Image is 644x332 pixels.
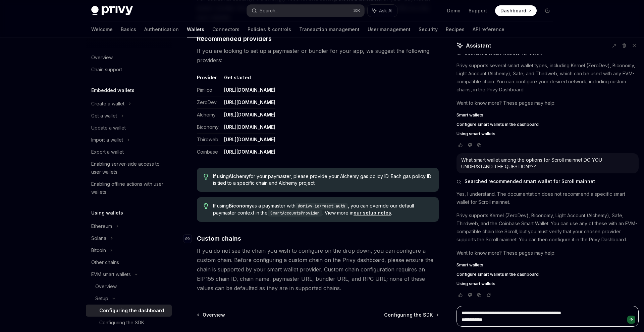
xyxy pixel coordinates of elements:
div: Setup [95,295,108,303]
a: Policies & controls [248,21,291,37]
div: Update a wallet [91,124,126,132]
a: [URL][DOMAIN_NAME] [224,149,275,155]
div: Solana [91,234,106,242]
a: [URL][DOMAIN_NAME] [224,137,275,143]
th: Provider [197,74,221,84]
span: Configuring the SDK [384,312,433,318]
div: Ethereum [91,222,112,230]
button: Searched recommended smart wallet for Scroll mainnet [457,178,639,185]
span: Dashboard [500,7,526,14]
div: Configuring the SDK [99,319,144,327]
span: Searched recommended smart wallet for Scroll mainnet [465,178,595,185]
a: Recipes [446,21,465,37]
span: ⌘ K [353,8,360,13]
a: Enabling offline actions with user wallets [86,178,172,198]
a: Connectors [212,21,239,37]
a: [URL][DOMAIN_NAME] [224,87,275,93]
a: [URL][DOMAIN_NAME] [224,99,275,105]
div: Chain support [91,66,122,74]
div: Overview [91,54,113,62]
a: Support [469,7,487,14]
p: Want to know more? These pages may help: [457,99,639,107]
strong: Biconomy [229,203,252,209]
div: Enabling server-side access to user wallets [91,160,168,176]
span: Ask AI [379,7,392,14]
h5: Embedded wallets [91,86,135,94]
span: Assistant [466,41,491,50]
span: Configure smart wallets in the dashboard [457,272,539,277]
div: What smart wallet among the options for Scroll mainnet DO YOU UNDERSTAND THE QUESTION??? [461,157,634,170]
p: Yes, I understand. The documentation does not recommend a specific smart wallet for Scroll mainnet. [457,190,639,206]
p: Privy supports Kernel (ZeroDev), Biconomy, Light Account (Alchemy), Safe, Thirdweb, and the Coinb... [457,212,639,244]
span: Recommended providers [197,34,272,43]
button: Send message [627,316,635,324]
span: Custom chains [197,234,241,243]
a: Demo [447,7,461,14]
a: Dashboard [495,5,537,16]
div: Enabling offline actions with user wallets [91,180,168,196]
a: Authentication [144,21,179,37]
a: Transaction management [299,21,360,37]
a: Configuring the SDK [384,312,438,318]
h5: Using wallets [91,209,123,217]
a: our setup notes [354,210,391,216]
div: Import a wallet [91,136,123,144]
div: Overview [95,282,117,290]
a: [URL][DOMAIN_NAME] [224,124,275,130]
span: If you do not see the chain you wish to configure on the drop down, you can configure a custom ch... [197,246,439,293]
div: Bitcoin [91,246,106,254]
td: Thirdweb [197,134,221,146]
a: [URL][DOMAIN_NAME] [224,112,275,118]
span: Overview [203,312,225,318]
a: Overview [198,312,225,318]
span: Smart wallets [457,262,483,268]
td: Coinbase [197,146,221,158]
a: Chain support [86,64,172,76]
a: Configure smart wallets in the dashboard [457,272,639,277]
div: Create a wallet [91,100,124,108]
span: Using smart wallets [457,131,495,137]
div: EVM smart wallets [91,270,131,278]
span: If using as a paymaster with , you can override our default paymaster context in the . View more ... [213,202,432,217]
div: Configuring the dashboard [99,307,164,315]
a: Wallets [187,21,204,37]
span: Using smart wallets [457,281,495,286]
a: Enabling server-side access to user wallets [86,158,172,178]
code: SmartAccountsProvider [268,210,322,217]
a: Security [419,21,438,37]
div: Export a wallet [91,148,124,156]
svg: Tip [204,203,208,209]
a: Using smart wallets [457,131,639,137]
td: ZeroDev [197,96,221,109]
a: API reference [473,21,504,37]
div: Other chains [91,258,119,266]
span: Configure smart wallets in the dashboard [457,122,539,127]
p: Privy supports several smart wallet types, including Kernel (ZeroDev), Biconomy, Light Account (A... [457,62,639,94]
img: dark logo [91,6,133,15]
svg: Tip [204,174,208,180]
button: Toggle dark mode [542,5,553,16]
code: @privy-io/react-auth [296,203,348,210]
a: Configuring the SDK [86,317,172,329]
a: Smart wallets [457,112,639,118]
a: Overview [86,52,172,64]
a: Welcome [91,21,113,37]
a: Configure smart wallets in the dashboard [457,122,639,127]
span: Smart wallets [457,112,483,118]
td: Alchemy [197,109,221,121]
a: Export a wallet [86,146,172,158]
div: Get a wallet [91,112,117,120]
td: Biconomy [197,121,221,134]
div: Search... [260,7,278,15]
a: Other chains [86,256,172,268]
a: Overview [86,280,172,293]
a: Smart wallets [457,262,639,268]
a: Configuring the dashboard [86,305,172,317]
strong: Alchemy [229,173,249,179]
td: Pimlico [197,84,221,96]
span: If you are looking to set up a paymaster or bundler for your app, we suggest the following provid... [197,46,439,65]
a: Using smart wallets [457,281,639,286]
a: User management [368,21,411,37]
button: Ask AI [368,5,397,17]
button: Search...⌘K [247,5,364,17]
